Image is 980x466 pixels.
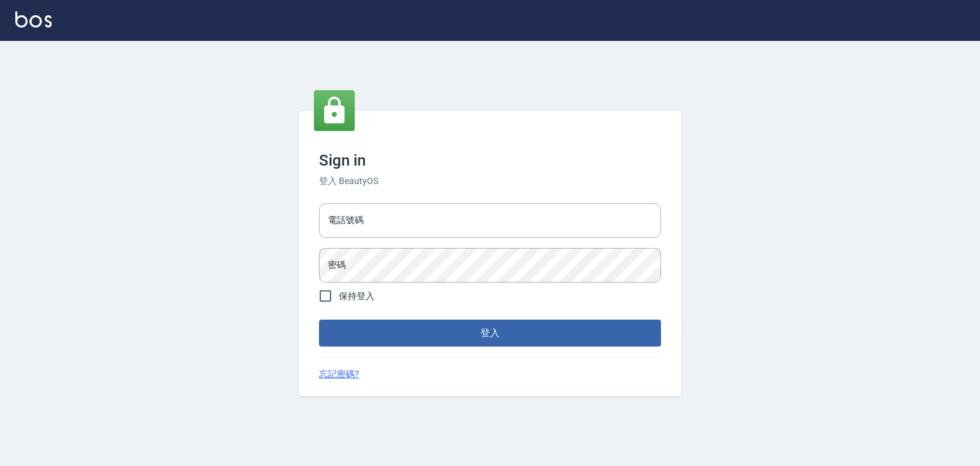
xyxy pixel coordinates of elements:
h6: 登入 BeautyOS [319,175,661,188]
button: 登入 [319,320,661,346]
img: Logo [15,12,52,27]
h3: Sign in [319,151,661,169]
span: 保持登入 [339,290,375,303]
a: 忘記密碼? [319,368,359,381]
